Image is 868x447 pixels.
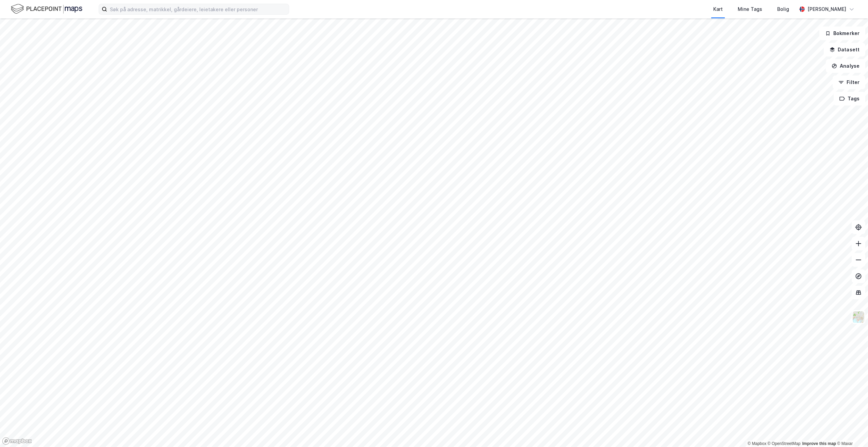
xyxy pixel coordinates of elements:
button: Bokmerker [819,27,865,40]
img: Z [852,311,865,324]
button: Filter [833,76,865,89]
a: Mapbox homepage [2,437,32,445]
button: Analyse [826,59,865,73]
div: [PERSON_NAME] [807,5,846,13]
input: Søk på adresse, matrikkel, gårdeiere, leietakere eller personer [107,4,289,14]
img: logo.f888ab2527a4732fd821a326f86c7f29.svg [11,3,82,15]
div: Kart [713,5,723,13]
a: OpenStreetMap [768,441,801,446]
button: Datasett [824,43,865,56]
div: Mine Tags [738,5,762,13]
a: Mapbox [748,441,766,446]
a: Improve this map [802,441,836,446]
iframe: Chat Widget [834,414,868,447]
div: Bolig [777,5,789,13]
button: Tags [834,92,865,105]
